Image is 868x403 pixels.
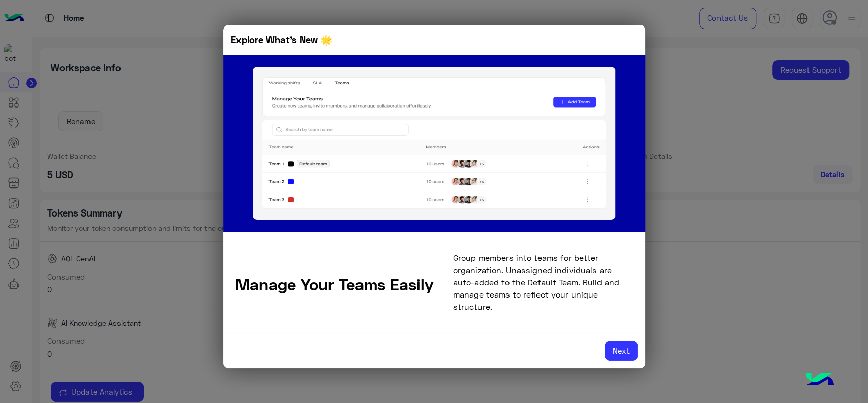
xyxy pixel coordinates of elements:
h5: Manage Your Teams Easily [235,274,453,294]
p: Group members into teams for better organization. Unassigned individuals are auto-added to the De... [453,252,633,313]
img: hulul-logo.png [802,362,837,398]
h5: Explore What’s New 🌟 [231,33,332,47]
img: team-list [253,67,616,220]
button: Next [605,341,638,361]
